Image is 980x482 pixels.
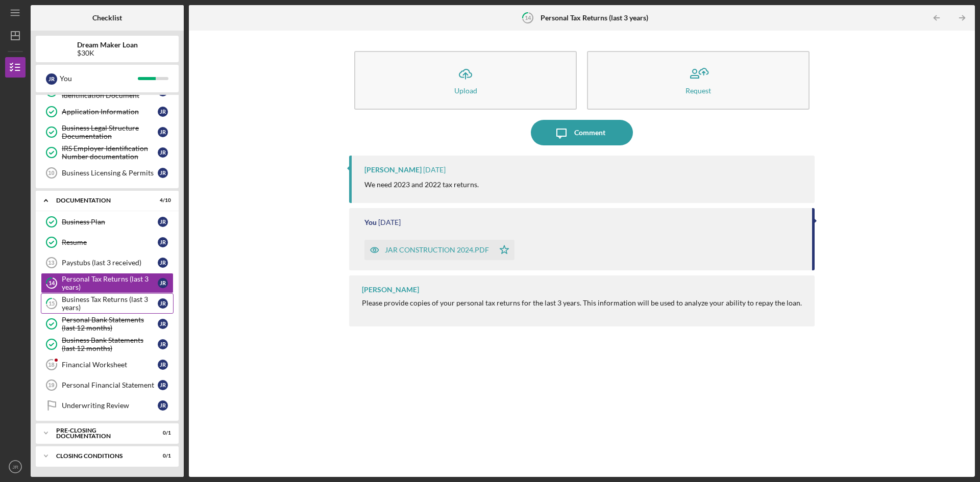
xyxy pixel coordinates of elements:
div: Closing Conditions [56,453,145,459]
div: J R [158,217,168,227]
div: 0 / 1 [153,453,171,459]
tspan: 14 [48,280,55,287]
div: Financial Worksheet [62,361,158,369]
div: Application Information [62,108,158,116]
div: J R [158,237,168,247]
p: We need 2023 and 2022 tax returns. [364,179,479,190]
div: 0 / 1 [153,430,171,436]
div: J R [158,339,168,349]
div: Business Plan [62,218,158,226]
button: JAR CONSTRUCTION 2024.PDF [364,240,514,260]
b: Checklist [92,14,122,22]
a: Personal Bank Statements (last 12 months)JR [41,314,174,334]
div: JAR CONSTRUCTION 2024.PDF [385,246,489,254]
div: You [364,218,377,226]
div: J R [158,400,168,411]
a: 10Business Licensing & PermitsJR [41,163,174,183]
div: J R [158,107,168,117]
div: Personal Bank Statements (last 12 months) [62,316,158,332]
div: Comment [574,120,605,145]
a: Application InformationJR [41,102,174,122]
div: Paystubs (last 3 received) [62,259,158,267]
div: Business Bank Statements (last 12 months) [62,336,158,352]
time: 2025-09-05 13:28 [423,166,446,174]
a: 19Personal Financial StatementJR [41,375,174,395]
tspan: 19 [48,382,54,388]
div: Underwriting Review [62,401,158,410]
button: Upload [354,51,577,110]
div: 4 / 10 [153,197,171,204]
tspan: 10 [48,170,54,176]
div: Documentation [56,197,145,204]
div: [PERSON_NAME] [364,166,422,174]
button: Request [587,51,810,110]
a: 13Paystubs (last 3 received)JR [41,252,174,273]
text: JR [12,464,18,470]
a: IRS Employer Identification Number documentationJR [41,142,174,163]
button: Comment [531,120,633,145]
button: JR [5,456,26,477]
div: IRS Employer Identification Number documentation [62,144,158,161]
div: J R [46,73,57,85]
div: Business Tax Returns (last 3 years) [62,295,158,312]
div: J R [158,147,168,158]
div: Upload [454,87,477,94]
a: Business Legal Structure DocumentationJR [41,122,174,142]
tspan: 13 [48,260,54,266]
div: Please provide copies of your personal tax returns for the last 3 years. This information will be... [362,299,802,307]
div: J R [158,168,168,178]
div: Request [685,87,711,94]
div: Personal Tax Returns (last 3 years) [62,275,158,291]
div: Personal Financial Statement [62,381,158,389]
a: Business PlanJR [41,212,174,232]
div: J R [158,258,168,268]
a: 18Financial WorksheetJR [41,354,174,375]
tspan: 15 [48,300,55,307]
div: J R [158,319,168,329]
div: J R [158,380,168,390]
div: [PERSON_NAME] [362,286,419,294]
div: J R [158,127,168,137]
div: Resume [62,238,158,246]
div: Business Legal Structure Documentation [62,124,158,140]
a: ResumeJR [41,232,174,252]
time: 2025-08-28 19:10 [378,218,401,226]
div: Business Licensing & Permits [62,169,158,177]
div: Pre-Closing Documentation [56,427,145,439]
div: $30K [77,49,138,57]
div: J R [158,278,168,288]
a: 15Business Tax Returns (last 3 years)JR [41,293,174,314]
div: You [60,70,138,87]
div: J R [158,298,168,309]
a: Business Bank Statements (last 12 months)JR [41,334,174,354]
b: Dream Maker Loan [77,41,138,49]
a: 14Personal Tax Returns (last 3 years)JR [41,273,174,293]
a: Underwriting ReviewJR [41,395,174,416]
div: J R [158,360,168,370]
tspan: 14 [525,14,531,21]
b: Personal Tax Returns (last 3 years) [541,14,648,22]
tspan: 18 [48,362,54,368]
